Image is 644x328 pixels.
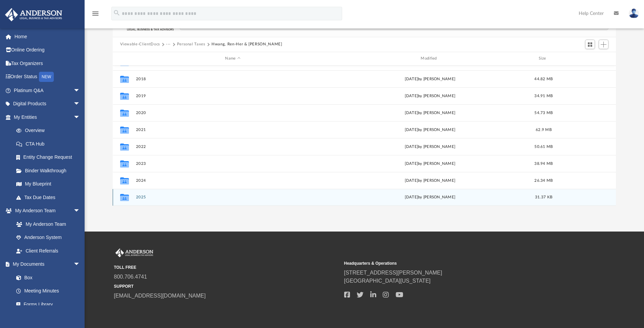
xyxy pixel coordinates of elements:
[113,66,616,206] div: grid
[73,204,87,218] span: arrow_drop_down
[9,244,87,258] a: Client Referrals
[535,195,552,199] span: 31.37 KB
[91,9,99,18] i: menu
[333,56,527,62] div: Modified
[115,56,132,62] div: id
[333,177,527,183] div: [DATE] by [PERSON_NAME]
[333,144,527,150] div: [DATE] by [PERSON_NAME]
[5,30,90,43] a: Home
[113,9,120,17] i: search
[9,191,90,204] a: Tax Due Dates
[534,94,553,97] span: 34.91 MB
[73,258,87,271] span: arrow_drop_down
[333,110,527,116] div: [DATE] by [PERSON_NAME]
[585,40,595,49] button: Switch to Grid View
[114,248,155,257] img: Anderson Advisors Platinum Portal
[136,178,330,183] button: 2024
[9,177,87,191] a: My Blueprint
[344,278,431,284] a: [GEOGRAPHIC_DATA][US_STATE]
[5,70,90,84] a: Order StatusNEW
[333,160,527,167] div: [DATE] by [PERSON_NAME]
[5,57,90,70] a: Tax Organizers
[5,204,87,218] a: My Anderson Teamarrow_drop_down
[5,258,87,271] a: My Documentsarrow_drop_down
[136,77,330,81] button: 2018
[166,41,171,47] button: ···
[560,56,607,62] div: id
[5,84,90,97] a: Platinum Q&Aarrow_drop_down
[9,271,84,284] a: Box
[136,111,330,115] button: 2020
[114,264,339,270] small: TOLL FREE
[212,41,282,47] button: Hwang, Ren-Her & [PERSON_NAME]
[114,293,206,299] a: [EMAIL_ADDRESS][DOMAIN_NAME]
[9,284,87,298] a: Meeting Minutes
[136,128,330,132] button: 2021
[136,94,330,98] button: 2019
[9,231,87,244] a: Anderson System
[344,260,570,266] small: Headquarters & Operations
[534,77,553,81] span: 44.82 MB
[333,127,527,133] div: [DATE] by [PERSON_NAME]
[39,72,54,82] div: NEW
[73,110,87,124] span: arrow_drop_down
[136,145,330,149] button: 2022
[3,8,64,21] img: Anderson Advisors Platinum Portal
[177,41,205,47] button: Personal Taxes
[536,128,552,131] span: 62.9 MB
[9,137,90,151] a: CTA Hub
[534,111,553,114] span: 54.73 MB
[534,178,553,182] span: 26.34 MB
[333,194,527,200] div: [DATE] by [PERSON_NAME]
[91,13,99,18] a: menu
[114,283,339,289] small: SUPPORT
[73,84,87,97] span: arrow_drop_down
[5,97,90,111] a: Digital Productsarrow_drop_down
[9,164,90,177] a: Binder Walkthrough
[333,93,527,99] div: [DATE] by [PERSON_NAME]
[135,56,330,62] div: Name
[534,145,553,148] span: 50.61 MB
[534,161,553,165] span: 38.94 MB
[5,110,90,124] a: My Entitiesarrow_drop_down
[136,195,330,199] button: 2025
[9,217,84,231] a: My Anderson Team
[333,76,527,82] div: [DATE] by [PERSON_NAME]
[114,274,147,280] a: 800.706.4741
[530,56,557,62] div: Size
[136,161,330,166] button: 2023
[629,8,639,18] img: User Pic
[344,270,442,276] a: [STREET_ADDRESS][PERSON_NAME]
[120,41,160,47] button: Viewable-ClientDocs
[9,151,90,164] a: Entity Change Request
[9,124,90,137] a: Overview
[5,43,90,57] a: Online Ordering
[599,40,609,49] button: Add
[73,97,87,111] span: arrow_drop_down
[9,298,84,311] a: Forms Library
